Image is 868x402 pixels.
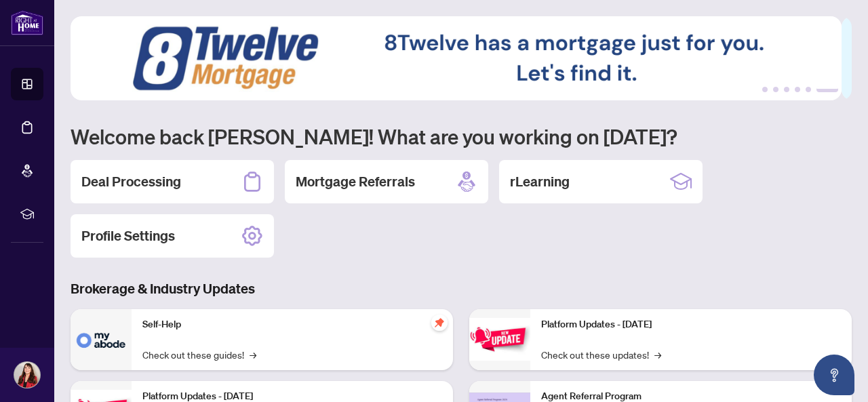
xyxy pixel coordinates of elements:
[71,309,132,370] img: Self-Help
[142,317,442,332] p: Self-Help
[773,87,778,92] button: 2
[541,347,661,362] a: Check out these updates!→
[71,279,852,298] h3: Brokerage & Industry Updates
[541,317,841,332] p: Platform Updates - [DATE]
[250,347,256,362] span: →
[81,226,175,245] h2: Profile Settings
[816,87,838,92] button: 6
[469,318,530,361] img: Platform Updates - June 23, 2025
[795,87,800,92] button: 4
[784,87,789,92] button: 3
[431,315,448,331] span: pushpin
[71,123,852,149] h1: Welcome back [PERSON_NAME]! What are you working on [DATE]?
[510,172,570,191] h2: rLearning
[14,362,40,388] img: Profile Icon
[654,347,661,362] span: →
[81,172,181,191] h2: Deal Processing
[814,355,854,395] button: Open asap
[142,347,256,362] a: Check out these guides!→
[296,172,415,191] h2: Mortgage Referrals
[11,10,43,35] img: logo
[762,87,768,92] button: 1
[71,16,842,100] img: Slide 5
[806,87,811,92] button: 5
